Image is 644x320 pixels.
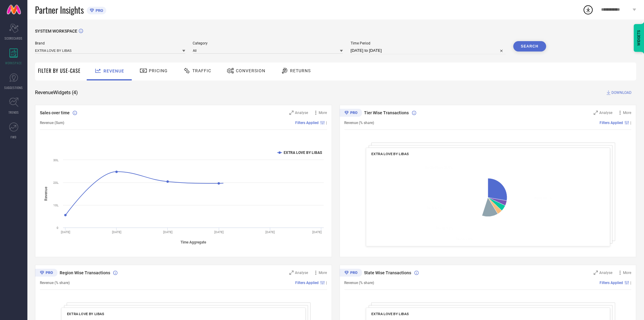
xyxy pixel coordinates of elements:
text: : 9.2 % [436,226,453,230]
text: : 50.1 % [534,197,551,200]
span: SUGGESTIONS [5,85,23,90]
text: [DATE] [214,230,224,234]
tspan: Tier 2 [426,207,433,210]
text: [DATE] [112,230,121,234]
span: EXTRA LOVE BY LIBAS [371,312,408,316]
span: Region Wise Transactions [60,270,110,275]
text: [DATE] [163,230,173,234]
span: More [319,111,327,115]
span: WORKSPACE [5,61,22,65]
span: Partner Insights [35,4,84,16]
span: Revenue (% share) [345,121,374,125]
span: PRO [94,8,103,13]
span: Category [193,41,343,45]
span: Filter By Use-Case [38,67,81,74]
span: Tier Wise Transactions [364,110,409,115]
span: Analyse [600,111,613,115]
text: [DATE] [312,230,322,234]
text: 30L [53,158,59,162]
span: Revenue (% share) [40,281,70,285]
svg: Zoom [289,271,294,275]
input: Select time period [351,47,506,54]
span: More [319,271,327,275]
span: Brand [35,41,185,45]
span: | [631,121,632,125]
tspan: Metro [534,197,542,200]
span: | [326,281,327,285]
text: [DATE] [265,230,275,234]
tspan: Time Aggregate [181,240,207,244]
span: Time Period [351,41,506,45]
span: TRENDS [9,110,19,115]
svg: Zoom [594,111,598,115]
button: Search [513,41,546,52]
span: Revenue Widgets ( 4 ) [35,90,78,96]
span: Analyse [295,111,308,115]
text: : 8.1 % [426,207,442,210]
span: | [631,281,632,285]
span: More [623,271,632,275]
text: : 7.8 % [455,238,472,241]
span: Revenue [103,69,124,73]
span: DOWNLOAD [612,90,632,96]
div: Premium [340,269,362,278]
svg: Zoom [594,271,598,275]
span: Sales over time [40,110,70,115]
div: Premium [340,109,362,118]
div: Premium [35,269,58,278]
span: More [623,111,632,115]
span: Filters Applied [600,121,623,125]
span: Revenue (Sum) [40,121,64,125]
span: Filters Applied [296,121,319,125]
text: : 24.8 % [424,166,452,169]
text: 10L [53,204,59,207]
span: Filters Applied [600,281,623,285]
span: Filters Applied [296,281,319,285]
span: Revenue (% share) [345,281,374,285]
tspan: Tier 1B [436,226,445,230]
span: EXTRA LOVE BY LIBAS [371,152,408,156]
span: | [326,121,327,125]
span: State Wise Transactions [364,270,411,275]
span: FWD [11,135,17,139]
span: Pricing [149,68,168,73]
text: [DATE] [61,230,70,234]
span: Conversion [236,68,265,73]
span: SCORECARDS [5,36,23,41]
span: Traffic [192,68,211,73]
span: Analyse [600,271,613,275]
span: Returns [290,68,311,73]
tspan: Revenue [44,187,48,201]
span: Analyse [295,271,308,275]
span: EXTRA LOVE BY LIBAS [67,312,104,316]
text: 20L [53,181,59,184]
span: SYSTEM WORKSPACE [35,29,77,34]
div: Open download list [583,4,594,15]
tspan: Tier 3 & Others [424,166,443,169]
text: 0 [57,226,58,229]
text: EXTRA LOVE BY LIBAS [284,151,322,155]
svg: Zoom [289,111,294,115]
tspan: Tier 1A [455,238,464,241]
